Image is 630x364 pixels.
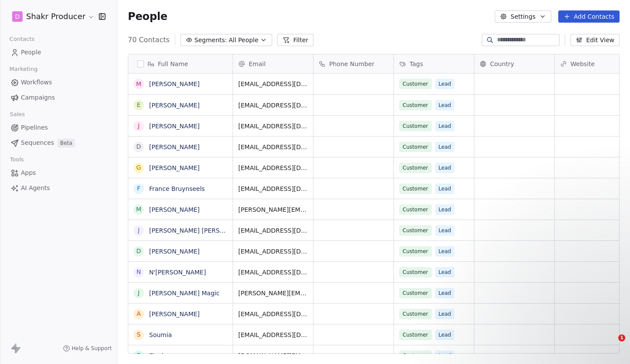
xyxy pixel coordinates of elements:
[149,206,200,213] a: [PERSON_NAME]
[238,122,308,130] span: [EMAIL_ADDRESS][DOMAIN_NAME]
[136,205,141,214] div: M
[21,184,50,193] span: AI Agents
[435,204,455,215] span: Lead
[7,75,110,90] a: Workflows
[138,121,140,130] div: J
[399,163,432,173] span: Customer
[149,269,206,276] a: N'[PERSON_NAME]
[137,184,140,193] div: F
[238,247,308,256] span: [EMAIL_ADDRESS][DOMAIN_NAME]
[149,227,252,234] a: [PERSON_NAME] [PERSON_NAME]
[435,100,455,110] span: Lead
[435,142,455,152] span: Lead
[399,288,432,298] span: Customer
[128,73,233,354] div: grid
[10,9,93,24] button: DShakr Producer
[238,184,308,193] span: [EMAIL_ADDRESS][DOMAIN_NAME]
[435,351,455,361] span: Lead
[149,352,163,359] a: Final
[435,225,455,236] span: Lead
[238,205,308,214] span: [PERSON_NAME][EMAIL_ADDRESS][PERSON_NAME][DOMAIN_NAME]
[490,60,514,68] span: Country
[435,330,455,340] span: Lead
[149,311,200,317] a: [PERSON_NAME]
[138,288,140,297] div: J
[435,163,455,173] span: Lead
[399,184,432,194] span: Customer
[137,309,141,318] div: A
[149,331,172,338] a: Soumia
[570,34,620,46] button: Edit View
[21,138,54,147] span: Sequences
[435,246,455,257] span: Lead
[7,136,110,150] a: SequencesBeta
[238,351,308,360] span: [DOMAIN_NAME][EMAIL_ADDRESS][DOMAIN_NAME]
[149,80,200,87] a: [PERSON_NAME]
[435,309,455,319] span: Lead
[194,36,227,45] span: Segments:
[399,351,432,361] span: Customer
[238,289,308,297] span: [PERSON_NAME][EMAIL_ADDRESS][DOMAIN_NAME]
[137,100,141,110] div: E
[474,54,554,73] div: Country
[138,226,140,235] div: J
[57,139,75,147] span: Beta
[158,60,188,68] span: Full Name
[399,246,432,257] span: Customer
[238,164,308,172] span: [EMAIL_ADDRESS][DOMAIN_NAME]
[21,93,55,102] span: Campaigns
[229,36,258,45] span: All People
[21,78,52,87] span: Workflows
[238,101,308,110] span: [EMAIL_ADDRESS][DOMAIN_NAME]
[7,120,110,135] a: Pipelines
[128,54,233,73] div: Full Name
[277,34,313,46] button: Filter
[7,45,110,60] a: People
[238,331,308,339] span: [EMAIL_ADDRESS][DOMAIN_NAME]
[329,60,374,68] span: Phone Number
[399,225,432,236] span: Customer
[136,80,141,89] div: M
[149,102,200,109] a: [PERSON_NAME]
[137,163,141,172] div: g
[618,334,625,341] span: 1
[21,123,48,132] span: Pipelines
[410,60,423,68] span: Tags
[137,142,141,151] div: D
[435,79,455,89] span: Lead
[399,79,432,89] span: Customer
[137,247,141,256] div: D
[394,54,474,73] div: Tags
[149,164,200,171] a: [PERSON_NAME]
[600,334,621,355] iframe: Intercom live chat
[149,290,220,297] a: [PERSON_NAME] Magic
[238,226,308,235] span: [EMAIL_ADDRESS][DOMAIN_NAME]
[249,60,266,68] span: Email
[6,33,38,46] span: Contacts
[399,142,432,152] span: Customer
[399,309,432,319] span: Customer
[495,10,551,23] button: Settings
[435,184,455,194] span: Lead
[570,60,595,68] span: Website
[313,54,393,73] div: Phone Number
[399,330,432,340] span: Customer
[26,11,86,22] span: Shakr Producer
[238,80,308,88] span: [EMAIL_ADDRESS][DOMAIN_NAME]
[7,90,110,105] a: Campaigns
[6,63,41,76] span: Marketing
[21,168,36,177] span: Apps
[238,143,308,151] span: [EMAIL_ADDRESS][DOMAIN_NAME]
[238,268,308,277] span: [EMAIL_ADDRESS][DOMAIN_NAME]
[399,100,432,110] span: Customer
[6,153,27,166] span: Tools
[63,345,112,352] a: Help & Support
[399,267,432,277] span: Customer
[233,54,313,73] div: Email
[7,181,110,195] a: AI Agents
[149,123,200,130] a: [PERSON_NAME]
[72,345,112,352] span: Help & Support
[15,12,20,21] span: D
[21,48,41,57] span: People
[149,144,200,150] a: [PERSON_NAME]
